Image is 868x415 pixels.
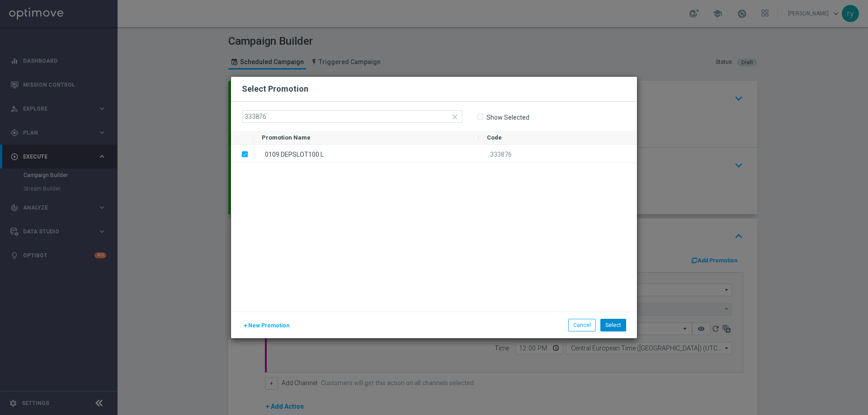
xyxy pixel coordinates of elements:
[243,323,248,328] i: add
[242,110,462,123] input: Search by Promotion name or Promo code
[600,319,626,331] button: Select
[568,319,596,331] button: Cancel
[451,113,459,121] i: close
[248,322,289,329] span: New Promotion
[254,145,637,163] div: Press SPACE to deselect this row.
[231,145,254,163] div: Press SPACE to deselect this row.
[490,151,512,158] span: 333876
[242,321,290,331] button: New Promotion
[262,134,311,141] span: Promotion Name
[487,134,502,141] span: Code
[254,145,479,163] div: 0109 DEPSLOT100 L
[242,84,308,94] h2: Select Promotion
[486,113,529,121] label: Show Selected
